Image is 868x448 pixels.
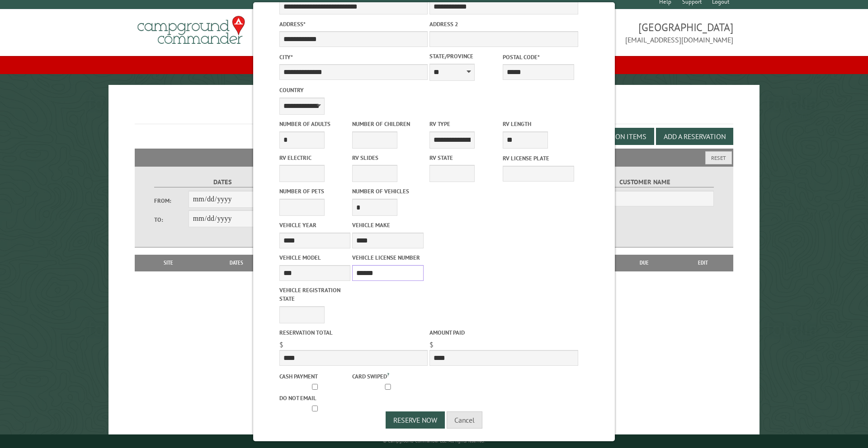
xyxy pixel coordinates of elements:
label: RV State [429,154,501,162]
button: Add a Reservation [656,128,733,145]
span: $ [279,340,283,349]
label: Reservation Total [279,328,428,337]
label: Customer Name [576,177,714,187]
span: $ [429,340,434,349]
label: City [279,53,428,61]
th: Site [139,255,198,271]
img: Campground Commander [135,13,248,48]
button: Edit Add-on Items [576,128,654,145]
label: RV Electric [279,154,351,162]
label: Card swiped [352,371,424,381]
label: Vehicle Model [279,253,351,262]
label: Number of Children [352,120,424,128]
label: Vehicle Year [279,221,351,229]
label: Country [279,86,428,94]
label: RV Type [429,120,501,128]
a: ? [387,371,389,378]
label: RV License Plate [503,154,574,163]
h2: Filters [135,149,734,166]
label: State/Province [429,52,501,61]
button: Reserve Now [386,411,445,429]
label: Address 2 [429,20,578,28]
label: Address [279,20,428,28]
label: Number of Pets [279,187,351,196]
label: From: [154,196,189,205]
label: Number of Vehicles [352,187,424,196]
button: Cancel [447,411,482,429]
th: Dates [198,255,275,271]
label: Postal Code [503,53,574,61]
label: Dates [154,177,292,187]
label: RV Length [503,120,574,128]
label: Vehicle Registration state [279,286,351,303]
label: To: [154,215,189,224]
label: Do not email [279,394,351,402]
button: Reset [705,151,732,164]
label: Cash payment [279,372,351,381]
label: Vehicle License Number [352,253,424,262]
small: © Campground Commander LLC. All rights reserved. [383,438,485,444]
h1: Reservations [135,99,734,124]
label: RV Slides [352,154,424,162]
label: Vehicle Make [352,221,424,229]
th: Edit [673,255,734,271]
label: Number of Adults [279,120,351,128]
th: Due [616,255,673,271]
label: Amount paid [429,328,578,337]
